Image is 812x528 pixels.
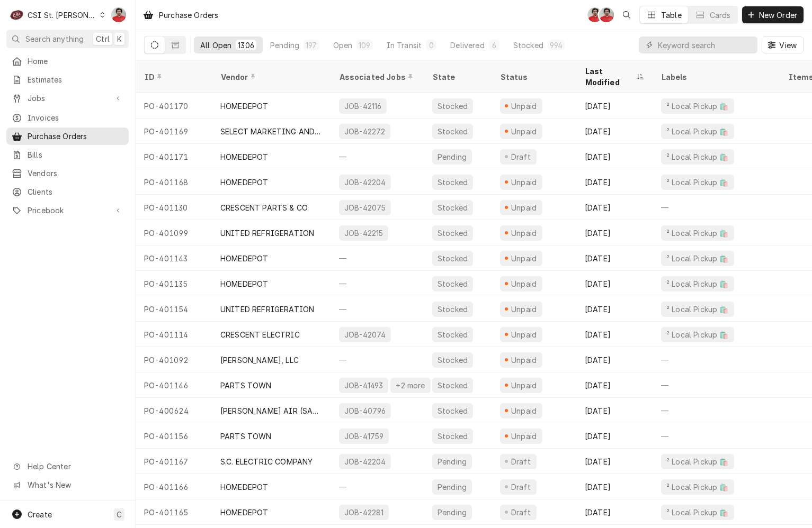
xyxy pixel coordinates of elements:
div: NF [587,7,602,22]
div: Stocked [436,431,469,442]
div: Table [661,10,682,21]
div: Draft [510,456,532,467]
button: Search anythingCtrlK [6,30,129,48]
div: ² Local Pickup 🛍️ [665,126,730,137]
div: ² Local Pickup 🛍️ [665,329,730,340]
div: Last Modified [585,66,633,88]
div: [DATE] [576,169,653,195]
div: [DATE] [576,322,653,347]
div: HOMEDEPOT [220,177,268,188]
div: 0 [428,40,434,51]
div: CRESCENT PARTS & CO [220,202,308,213]
div: PO-401167 [136,449,212,474]
div: State [432,71,483,83]
div: Unpaid [510,101,538,112]
a: Go to What's New [6,476,129,494]
div: C [10,7,24,22]
div: [DATE] [576,93,653,119]
div: Unpaid [510,405,538,416]
div: 1306 [238,40,254,51]
div: HOMEDEPOT [220,101,268,112]
div: — [653,372,780,398]
span: New Order [757,10,799,21]
div: Draft [510,507,532,518]
div: PO-401099 [136,220,212,245]
div: Unpaid [510,304,538,315]
span: Pricebook [28,205,108,216]
div: [PERSON_NAME] AIR (SALES/[PERSON_NAME]) [220,405,322,416]
div: Unpaid [510,227,538,239]
div: — [653,347,780,372]
div: [DATE] [576,245,653,271]
div: ² Local Pickup 🛍️ [665,456,730,467]
div: [DATE] [576,119,653,144]
div: Associated Jobs [339,71,415,83]
div: Draft [510,481,532,493]
div: [DATE] [576,499,653,525]
div: ² Local Pickup 🛍️ [665,278,730,289]
div: JOB-42116 [343,101,382,112]
span: Clients [28,186,123,197]
div: [DATE] [576,296,653,322]
div: Pending [270,40,299,51]
div: JOB-42204 [343,177,387,188]
div: 994 [550,40,563,51]
div: Stocked [436,304,469,315]
button: New Order [742,6,804,23]
div: Unpaid [510,380,538,391]
div: Stocked [436,329,469,340]
div: JOB-40796 [343,405,387,416]
div: Cards [710,10,731,21]
span: C [117,509,122,520]
div: JOB-42215 [343,227,384,239]
div: — [653,195,780,220]
div: Unpaid [510,177,538,188]
div: [DATE] [576,271,653,296]
div: Stocked [436,126,469,137]
div: ² Local Pickup 🛍️ [665,481,730,493]
div: HOMEDEPOT [220,507,268,518]
div: All Open [200,40,231,51]
div: — [653,423,780,449]
div: Stocked [436,202,469,213]
div: Nicholas Faubert's Avatar [587,7,602,22]
div: Unpaid [510,278,538,289]
div: PO-401166 [136,474,212,499]
div: PO-401170 [136,93,212,119]
span: Help Center [28,461,122,472]
div: HOMEDEPOT [220,481,268,493]
span: Estimates [28,74,123,85]
div: Stocked [436,253,469,264]
div: [DATE] [576,449,653,474]
div: — [331,144,424,169]
a: Home [6,52,129,70]
div: Stocked [436,227,469,239]
div: CSI St. [PERSON_NAME] [28,10,96,21]
div: Pending [436,507,468,518]
div: Labels [661,71,771,83]
div: ² Local Pickup 🛍️ [665,227,730,239]
div: HOMEDEPOT [220,253,268,264]
div: In Transit [387,40,422,51]
div: PO-401156 [136,423,212,449]
a: Invoices [6,109,129,126]
div: JOB-42074 [343,329,387,340]
button: Open search [618,6,635,23]
div: Unpaid [510,253,538,264]
div: Nicholas Faubert's Avatar [599,7,614,22]
div: Open [333,40,353,51]
div: Delivered [450,40,484,51]
div: NF [111,7,126,22]
div: JOB-42075 [343,202,387,213]
span: Invoices [28,112,123,123]
div: [DATE] [576,220,653,245]
div: — [331,347,424,372]
div: [DATE] [576,398,653,423]
div: Pending [436,151,468,162]
div: PO-401154 [136,296,212,322]
a: Purchase Orders [6,128,129,145]
a: Go to Help Center [6,458,129,475]
div: PO-401146 [136,372,212,398]
div: PARTS TOWN [220,431,272,442]
span: Search anything [25,33,84,44]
